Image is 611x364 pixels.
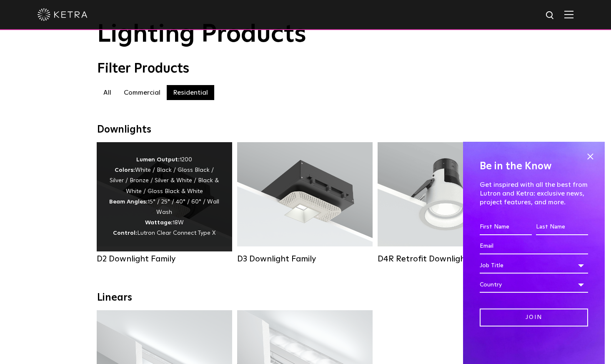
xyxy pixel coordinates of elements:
[113,230,137,236] strong: Control:
[237,254,373,264] div: D3 Downlight Family
[480,158,588,174] h4: Be in the Know
[237,142,373,264] a: D3 Downlight Family Lumen Output:700 / 900 / 1100Colors:White / Black / Silver / Bronze / Paintab...
[480,258,588,274] div: Job Title
[167,85,214,100] label: Residential
[480,309,588,326] input: Join
[480,277,588,293] div: Country
[97,142,232,264] a: D2 Downlight Family Lumen Output:1200Colors:White / Black / Gloss Black / Silver / Bronze / Silve...
[564,10,573,18] img: Hamburger%20Nav.svg
[97,124,514,136] div: Downlights
[480,181,588,206] p: Get inspired with all the best from Lutron and Ketra: exclusive news, project features, and more.
[38,8,88,21] img: ketra-logo-2019-white
[118,85,167,100] label: Commercial
[97,85,118,100] label: All
[480,238,588,254] input: Email
[97,254,232,264] div: D2 Downlight Family
[378,254,513,264] div: D4R Retrofit Downlight
[536,219,588,235] input: Last Name
[97,22,306,47] span: Lighting Products
[115,167,135,173] strong: Colors:
[97,292,514,304] div: Linears
[109,199,148,205] strong: Beam Angles:
[480,219,532,235] input: First Name
[545,10,556,21] img: search icon
[145,220,173,226] strong: Wattage:
[97,61,514,77] div: Filter Products
[137,230,215,236] span: Lutron Clear Connect Type X
[109,155,220,239] div: 1200 White / Black / Gloss Black / Silver / Bronze / Silver & White / Black & White / Gloss Black...
[136,157,180,163] strong: Lumen Output:
[378,142,513,264] a: D4R Retrofit Downlight Lumen Output:800Colors:White / BlackBeam Angles:15° / 25° / 40° / 60°Watta...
